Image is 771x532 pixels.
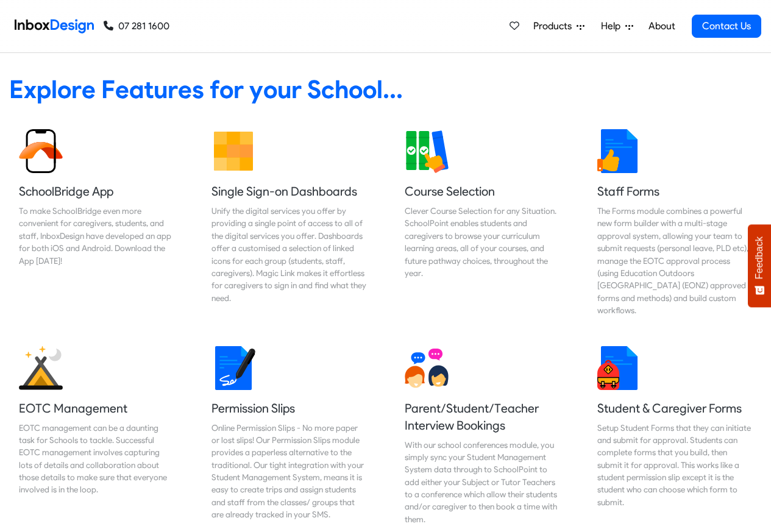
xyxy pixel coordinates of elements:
h5: Parent/Student/Teacher Interview Bookings [405,400,560,434]
button: Feedback - Show survey [748,224,771,307]
h5: Staff Forms [597,183,752,200]
a: About [645,14,678,38]
a: 07 281 1600 [104,19,169,34]
h5: Student & Caregiver Forms [597,400,752,417]
div: The Forms module combines a powerful new form builder with a multi-stage approval system, allowin... [597,205,752,317]
span: Help [601,19,625,34]
a: Contact Us [692,15,761,38]
div: To make SchoolBridge even more convenient for caregivers, students, and staff, InboxDesign have d... [19,205,174,267]
a: Staff Forms The Forms module combines a powerful new form builder with a multi-stage approval sys... [588,119,762,327]
div: Setup Student Forms that they can initiate and submit for approval. Students can complete forms t... [597,422,752,509]
span: Products [533,19,577,34]
img: 2022_01_13_icon_conversation.svg [405,346,449,390]
h5: EOTC Management [19,400,174,417]
a: Products [528,14,589,38]
div: Online Permission Slips - No more paper or lost slips! ​Our Permission Slips module provides a pa... [211,422,366,521]
div: Unify the digital services you offer by providing a single point of access to all of the digital ... [211,205,366,304]
div: Clever Course Selection for any Situation. SchoolPoint enables students and caregivers to browse ... [405,205,560,279]
h5: Single Sign-on Dashboards [211,183,366,200]
img: 2022_01_18_icon_signature.svg [211,346,255,390]
div: With our school conferences module, you simply sync your Student Management System data through t... [405,439,560,526]
img: 2022_01_13_icon_sb_app.svg [19,129,63,173]
h5: SchoolBridge App [19,183,174,200]
img: 2022_01_13_icon_student_form.svg [597,346,641,390]
img: 2022_01_25_icon_eonz.svg [19,346,63,390]
h5: Permission Slips [211,400,366,417]
img: 2022_01_13_icon_thumbsup.svg [597,129,641,173]
a: Help [596,14,638,38]
span: Feedback [754,236,765,279]
div: EOTC management can be a daunting task for Schools to tackle. Successful EOTC management involves... [19,422,174,496]
img: 2022_01_13_icon_course_selection.svg [405,129,449,173]
heading: Explore Features for your School... [9,74,762,105]
a: SchoolBridge App To make SchoolBridge even more convenient for caregivers, students, and staff, I... [9,119,183,327]
a: Single Sign-on Dashboards Unify the digital services you offer by providing a single point of acc... [202,119,376,327]
img: 2022_01_13_icon_grid.svg [211,129,255,173]
h5: Course Selection [405,183,560,200]
a: Course Selection Clever Course Selection for any Situation. SchoolPoint enables students and care... [395,119,569,327]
